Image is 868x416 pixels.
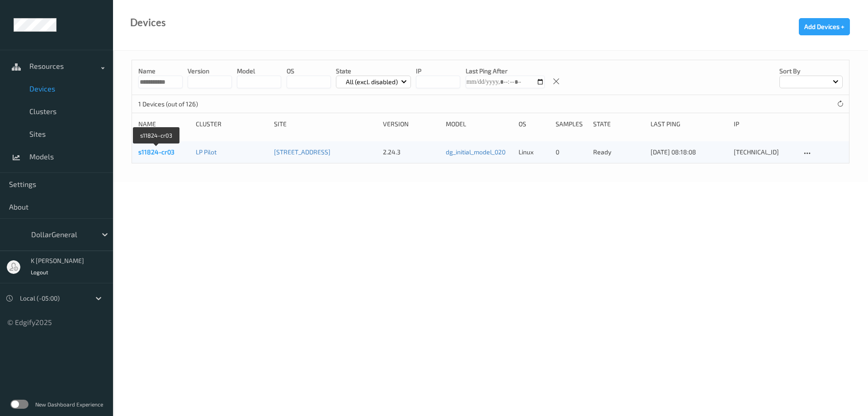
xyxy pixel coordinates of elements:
p: Sort by [779,67,843,76]
a: [STREET_ADDRESS] [274,148,330,156]
button: Add Devices + [799,18,850,35]
div: 0 [556,148,586,157]
p: Name [138,67,183,76]
div: version [383,120,439,129]
p: All (excl. disabled) [343,77,401,86]
p: State [336,67,411,76]
div: OS [519,120,549,129]
div: Site [274,120,377,129]
a: LP Pilot [196,148,217,156]
div: Last Ping [651,120,727,129]
a: dg_initial_model_020 [446,148,505,156]
p: Last Ping After [466,67,545,76]
div: Samples [556,120,586,129]
div: Cluster [196,120,268,129]
div: [DATE] 08:18:08 [651,148,727,157]
p: 1 Devices (out of 126) [138,100,206,109]
div: 2.24.3 [383,148,439,157]
p: version [188,67,232,76]
p: linux [519,148,549,157]
a: s11824-cr03 [138,148,175,156]
div: [TECHNICAL_ID] [734,148,795,157]
p: IP [416,67,460,76]
p: model [237,67,281,76]
div: State [593,120,644,129]
div: ip [734,120,795,129]
div: Devices [130,18,166,27]
div: Name [138,120,189,129]
p: OS [287,67,331,76]
div: Model [446,120,512,129]
p: ready [593,148,644,157]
